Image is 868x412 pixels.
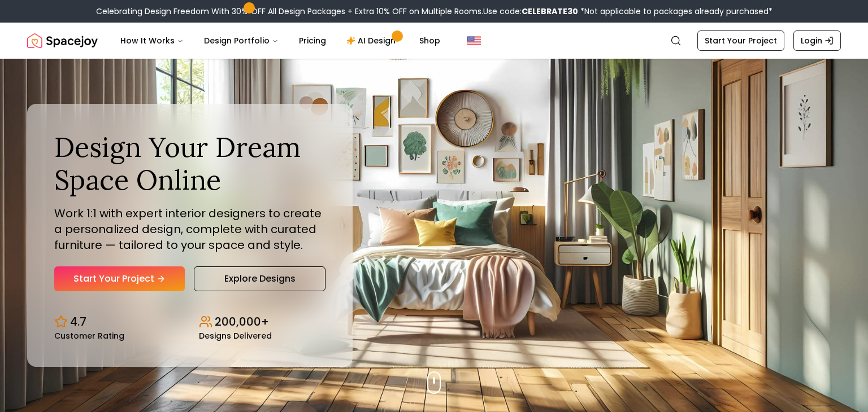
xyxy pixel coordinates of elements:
a: AI Design [337,29,408,52]
a: Spacejoy [27,29,98,52]
a: Start Your Project [697,30,784,51]
nav: Main [111,29,449,52]
button: How It Works [111,29,193,52]
p: Work 1:1 with expert interior designers to create a personalized design, complete with curated fu... [54,205,325,253]
button: Design Portfolio [195,29,288,52]
div: Design stats [54,305,325,340]
small: Customer Rating [54,332,124,340]
p: 4.7 [70,314,86,330]
small: Designs Delivered [199,332,272,340]
span: *Not applicable to packages already purchased* [578,6,772,17]
nav: Global [27,23,841,59]
span: Use code: [483,6,578,17]
a: Explore Designs [194,266,325,291]
div: Celebrating Design Freedom With 30% OFF All Design Packages + Extra 10% OFF on Multiple Rooms. [96,6,772,17]
img: Spacejoy Logo [27,29,98,52]
img: United States [467,34,481,47]
b: CELEBRATE30 [522,6,578,17]
a: Start Your Project [54,266,185,291]
a: Pricing [290,29,335,52]
a: Shop [410,29,449,52]
p: 200,000+ [215,314,269,330]
a: Login [793,30,841,51]
h1: Design Your Dream Space Online [54,131,325,196]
